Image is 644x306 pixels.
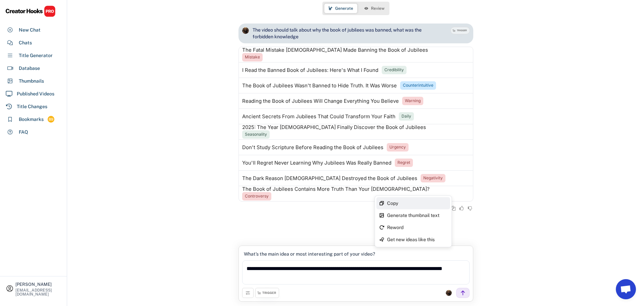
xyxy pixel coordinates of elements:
[397,160,410,166] div: Regret
[371,6,384,10] span: Review
[423,175,443,181] div: Negativity
[262,291,276,295] div: TRIGGER
[401,114,411,119] div: Daily
[19,65,40,72] div: Database
[242,125,426,130] div: 2025: The Year [DEMOGRAPHIC_DATA] Finally Discover the Book of Jubilees
[242,98,399,104] div: Reading the Book of Jubilees Will Change Everything You Believe
[48,117,54,122] div: 89
[242,160,391,166] div: You'll Regret Never Learning Why Jubilees Was Really Banned
[387,225,447,230] div: Reword
[335,6,353,10] span: Generate
[242,68,378,73] div: I Read the Banned Book of Jubilees: Here's What I Found
[253,27,437,40] div: The video should talk about why the book of jubilees was banned, what was the forbidden knowledge
[242,186,430,192] div: The Book of Jubilees Contains More Truth Than Your [DEMOGRAPHIC_DATA]?
[15,288,61,296] div: [EMAIL_ADDRESS][DOMAIN_NAME]
[405,98,421,104] div: Warning
[389,144,406,150] div: Urgency
[242,176,417,181] div: The Dark Reason [DEMOGRAPHIC_DATA] Destroyed the Book of Jubilees
[242,83,397,88] div: The Book of Jubilees Wasn't Banned to Hide Truth. It Was Worse
[387,237,447,242] div: Get new ideas like this
[245,54,260,60] div: Mistake
[5,5,56,17] img: CHPRO%20Logo.svg
[384,67,404,73] div: Credibility
[242,47,428,53] div: The Fatal Mistake [DEMOGRAPHIC_DATA] Made Banning the Book of Jubilees
[324,4,357,13] button: Generate
[457,29,467,32] div: TRIGGER
[387,201,447,206] div: Copy
[19,39,32,46] div: Chats
[242,114,395,119] div: Ancient Secrets From Jubilees That Could Transform Your Faith
[360,4,388,13] button: Review
[245,193,269,199] div: Controversy
[387,213,447,218] div: Generate thumbnail text
[446,290,452,296] img: channels4_profile.jpg
[403,83,433,88] div: Counterintuitive
[242,145,383,150] div: Don't Study Scripture Before Reading the Book of Jubilees
[616,279,636,299] a: Open chat
[245,132,267,137] div: Seasonality
[17,103,47,110] div: Title Changes
[19,129,28,136] div: FAQ
[242,27,249,34] img: channels4_profile.jpg
[19,116,44,123] div: Bookmarks
[19,27,41,34] div: New Chat
[244,251,375,257] div: What’s the main idea or most interesting part of your video?
[19,52,53,59] div: Title Generator
[19,78,44,85] div: Thumbnails
[15,282,61,287] div: [PERSON_NAME]
[17,90,54,97] div: Published Videos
